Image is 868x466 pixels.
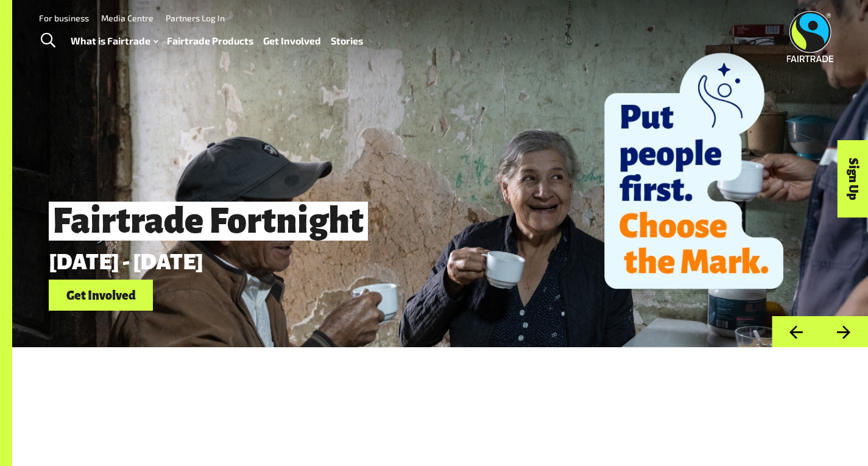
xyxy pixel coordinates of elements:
a: For business [39,13,89,23]
button: Previous [772,316,820,347]
a: Fairtrade Products [167,32,253,50]
a: Partners Log In [166,13,225,23]
a: Media Centre [101,13,153,23]
span: Fairtrade Fortnight [49,202,368,241]
button: Next [820,316,868,347]
img: Fairtrade Australia New Zealand logo [787,11,834,62]
a: Stories [331,32,363,50]
a: What is Fairtrade [71,32,158,50]
p: [DATE] - [DATE] [49,250,699,275]
a: Get Involved [263,32,321,50]
a: Get Involved [49,280,153,311]
a: Toggle Search [33,26,63,56]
